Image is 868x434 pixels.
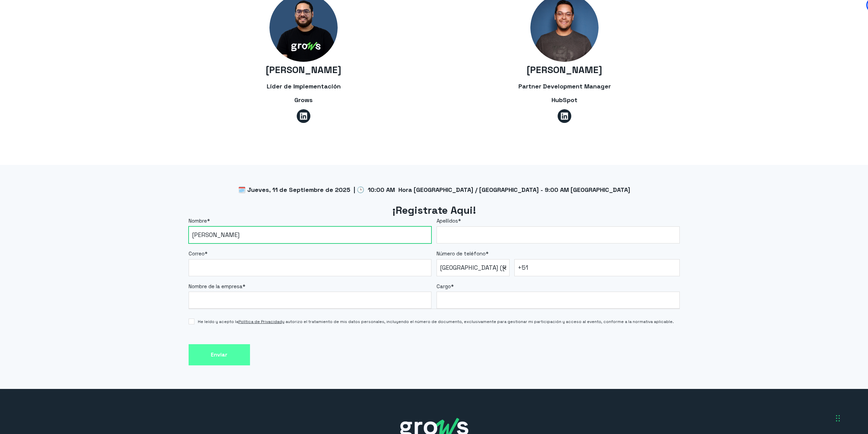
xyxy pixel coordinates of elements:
[437,250,486,257] span: Número de teléfono
[297,109,310,123] a: Síguenos en LinkedIn
[527,64,602,76] span: [PERSON_NAME]
[198,319,674,325] span: He leído y acepto la y autorizo el tratamiento de mis datos personales, incluyendo el número de d...
[189,250,205,257] span: Correo
[189,344,250,366] input: Enviar
[745,347,868,434] div: Widget de chat
[437,283,451,290] span: Cargo
[238,319,282,324] a: Política de Privacidad
[267,82,341,90] span: Líder de Implementación
[238,186,630,194] span: 🗓️ Jueves, 11 de Septiembre de 2025 | 🕒 10:00 AM Hora [GEOGRAPHIC_DATA] / [GEOGRAPHIC_DATA] - 9:0...
[294,96,313,104] span: Grows
[437,218,458,224] span: Apellidos
[189,319,194,324] input: He leído y acepto laPolítica de Privacidady autorizo el tratamiento de mis datos personales, incl...
[189,283,242,290] span: Nombre de la empresa
[518,82,611,90] span: Partner Development Manager
[558,109,571,123] a: Síguenos en LinkedIn
[836,408,840,429] div: Arrastrar
[266,64,341,76] span: [PERSON_NAME]
[551,96,577,104] span: HubSpot
[189,218,207,224] span: Nombre
[189,204,680,218] h2: ¡Registrate Aqui!
[745,347,868,434] iframe: Chat Widget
